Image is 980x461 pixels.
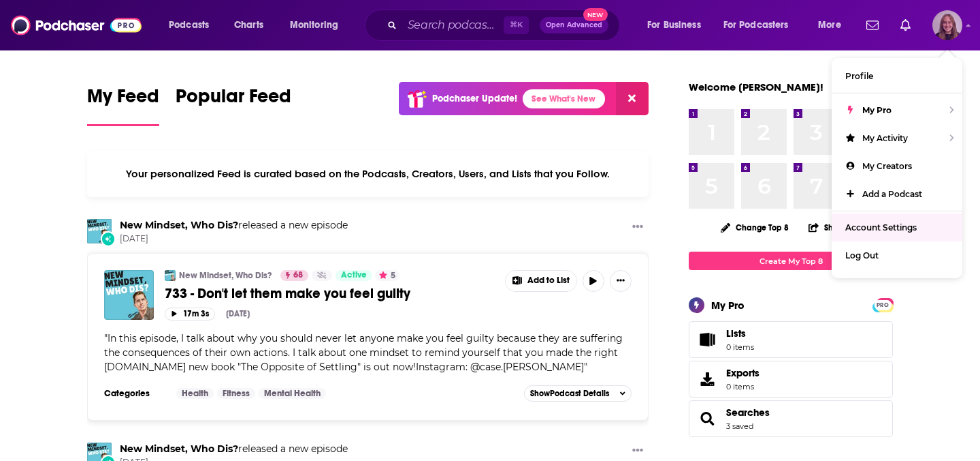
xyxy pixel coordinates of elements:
span: Exports [693,370,721,389]
button: Show profile menu [932,10,962,40]
span: 0 items [726,382,759,391]
div: New Episode [101,231,116,246]
a: Welcome [PERSON_NAME]! [689,80,823,93]
h3: released a new episode [120,219,348,232]
span: My Pro [862,105,892,115]
h3: released a new episode [120,443,348,456]
button: Show More Button [506,271,576,291]
span: Add a Podcast [862,189,922,199]
a: Charts [225,14,272,36]
a: New Mindset, Who Dis? [120,219,238,231]
span: Add to List [527,276,570,286]
span: Charts [234,16,263,35]
a: Create My Top 8 [689,252,893,270]
a: Account Settings [832,213,962,241]
span: 68 [293,269,303,282]
div: [DATE] [226,309,250,318]
span: Active [341,269,367,282]
a: Searches [693,409,721,428]
span: Show Podcast Details [530,389,609,398]
a: Active [336,270,372,281]
button: open menu [159,14,227,36]
span: My Activity [862,133,908,143]
img: User Profile [932,10,962,40]
span: Monitoring [290,16,338,35]
a: New Mindset, Who Dis? [179,270,272,281]
h3: Categories [104,388,165,399]
span: Exports [726,367,759,379]
span: Podcasts [169,16,209,35]
span: Profile [845,71,873,81]
a: Fitness [217,388,255,399]
span: Searches [689,400,893,437]
span: Lists [693,330,721,349]
input: Search podcasts, credits, & more... [402,14,504,36]
div: Your personalized Feed is curated based on the Podcasts, Creators, Users, and Lists that you Follow. [87,151,649,197]
button: ShowPodcast Details [524,385,632,402]
a: 68 [280,270,308,281]
a: Add a Podcast [832,180,962,208]
span: 733 - Don't let them make you feel guilty [165,285,410,302]
a: My Feed [87,85,159,126]
a: Health [176,388,214,399]
span: Account Settings [845,222,917,233]
span: For Podcasters [723,16,789,35]
span: [DATE] [120,233,348,245]
p: Podchaser Update! [432,93,517,104]
span: Lists [726,327,746,340]
button: Show More Button [627,219,649,236]
button: open menu [808,14,858,36]
button: open menu [715,14,808,36]
span: " " [104,332,623,373]
a: Exports [689,361,893,398]
span: ⌘ K [504,16,529,34]
span: More [818,16,841,35]
a: Show notifications dropdown [861,14,884,37]
span: New [583,8,608,21]
a: Lists [689,321,893,358]
button: Change Top 8 [713,219,797,236]
a: My Creators [832,152,962,180]
button: Share Top 8 [808,214,869,241]
span: Popular Feed [176,85,291,116]
span: In this episode, I talk about why you should never let anyone make you feel guilty because they a... [104,332,623,373]
button: Show More Button [610,270,632,292]
a: PRO [875,299,891,310]
span: For Business [647,16,701,35]
span: PRO [875,300,891,310]
div: My Pro [711,299,745,312]
button: open menu [280,14,356,36]
a: New Mindset, Who Dis? [120,443,238,455]
span: My Feed [87,85,159,116]
span: 0 items [726,342,754,352]
span: My Creators [862,161,912,171]
span: Log Out [845,250,879,261]
img: New Mindset, Who Dis? [87,219,112,243]
button: 5 [375,270,399,281]
button: Open AdvancedNew [540,17,608,33]
div: Search podcasts, credits, & more... [378,10,633,41]
img: 733 - Don't let them make you feel guilty [104,270,154,320]
a: Mental Health [259,388,326,399]
a: Show notifications dropdown [895,14,916,37]
a: 3 saved [726,421,753,431]
img: New Mindset, Who Dis? [165,270,176,281]
a: Profile [832,62,962,90]
a: Searches [726,406,770,419]
a: 733 - Don't let them make you feel guilty [165,285,495,302]
span: Lists [726,327,754,340]
span: Open Advanced [546,22,602,29]
img: Podchaser - Follow, Share and Rate Podcasts [11,12,142,38]
button: open menu [638,14,718,36]
button: 17m 3s [165,308,215,321]
ul: Show profile menu [832,58,962,278]
button: Show More Button [627,443,649,460]
span: Logged in as ewalper [932,10,962,40]
a: See What's New [523,89,605,108]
